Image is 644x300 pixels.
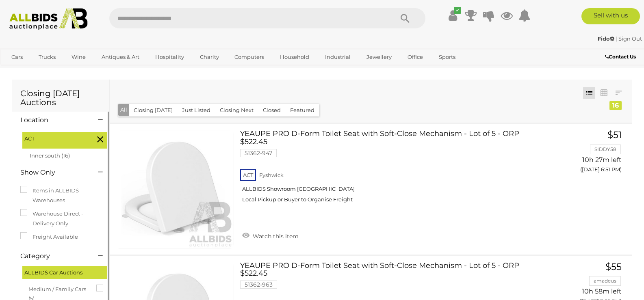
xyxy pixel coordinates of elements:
i: ✔ [454,7,461,14]
div: ALLBIDS Car Auctions [22,266,107,279]
a: Fido [598,35,616,42]
button: Closing Next [215,104,258,117]
span: | [616,35,617,42]
a: Jewellery [361,50,397,64]
h4: Location [20,117,86,124]
a: Hospitality [150,50,189,64]
a: YEAUPE PRO D-Form Toilet Seat with Soft-Close Mechanism - Lot of 5 - ORP $522.45 51362-947 ACT Fy... [246,130,539,209]
a: Household [275,50,314,64]
strong: Fido [598,35,614,42]
button: Search [385,8,425,28]
label: Warehouse Direct - Delivery Only [20,209,101,228]
img: Allbids.com.au [5,8,92,30]
button: Featured [285,104,319,117]
span: $55 [605,261,622,272]
a: Antiques & Art [96,50,145,64]
span: $51 [607,129,622,140]
a: Inner south (16) [30,152,70,159]
div: 16 [609,101,622,110]
a: Watch this item [240,229,301,242]
a: Office [402,50,428,64]
a: Sell with us [581,8,640,24]
span: ACT [24,134,85,143]
label: Freight Available [20,232,78,242]
a: Trucks [33,50,61,64]
a: Sign Out [618,35,642,42]
b: Contact Us [605,54,636,60]
a: Cars [6,50,28,64]
a: ✔ [447,8,459,23]
button: Just Listed [177,104,215,117]
button: Closing [DATE] [129,104,178,117]
a: $51 SIDDY58 10h 27m left ([DATE] 6:51 PM) [551,130,624,177]
a: Industrial [320,50,356,64]
label: Items in ALLBIDS Warehouses [20,186,101,205]
button: All [118,104,129,116]
a: Wine [66,50,91,64]
a: Sports [434,50,461,64]
h1: Closing [DATE] Auctions [20,89,101,107]
span: Watch this item [251,233,299,240]
a: [GEOGRAPHIC_DATA] [6,64,74,78]
h4: Category [20,253,86,260]
a: Charity [195,50,224,64]
a: Computers [229,50,269,64]
a: Contact Us [605,52,638,61]
h4: Show Only [20,169,86,176]
button: Closed [258,104,286,117]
